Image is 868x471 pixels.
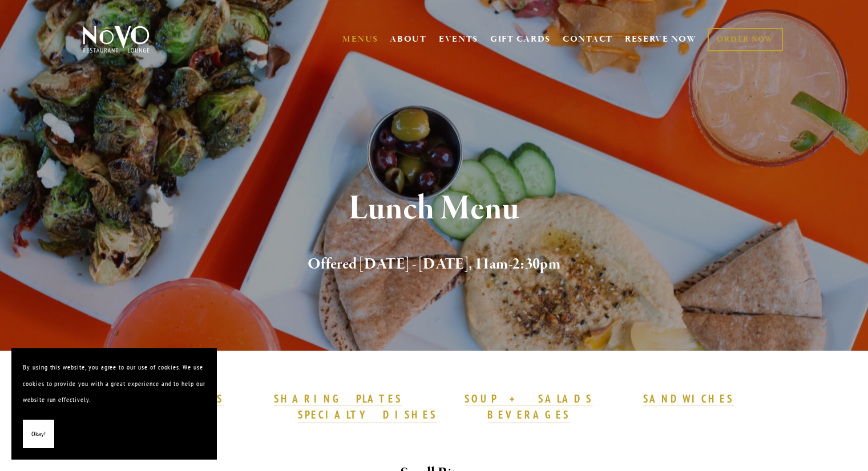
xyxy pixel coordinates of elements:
a: BEVERAGES [487,408,571,423]
strong: SOUP + SALADS [465,392,592,405]
p: By using this website, you agree to our use of cookies. We use cookies to provide you with a grea... [23,359,205,408]
img: Novo Restaurant &amp; Lounge [80,25,152,54]
a: SHARING PLATES [274,392,402,407]
a: ABOUT [390,34,427,45]
a: ORDER NOW [708,28,782,51]
a: CONTACT [563,29,613,50]
h1: Lunch Menu [102,190,767,228]
strong: SANDWICHES [643,392,734,405]
h2: Offered [DATE] - [DATE], 11am-2:30pm [102,253,767,277]
a: SANDWICHES [643,392,734,407]
button: Okay! [23,420,54,449]
strong: SPECIALTY DISHES [298,408,437,421]
a: SOUP + SALADS [465,392,592,407]
span: Okay! [31,426,46,442]
section: Cookie banner [11,348,217,460]
a: SPECIALTY DISHES [298,408,437,423]
a: EVENTS [439,34,478,45]
strong: BEVERAGES [487,408,571,421]
strong: SHARING PLATES [274,392,402,405]
a: MENUS [342,34,378,45]
a: GIFT CARDS [490,29,551,50]
a: RESERVE NOW [625,29,697,50]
